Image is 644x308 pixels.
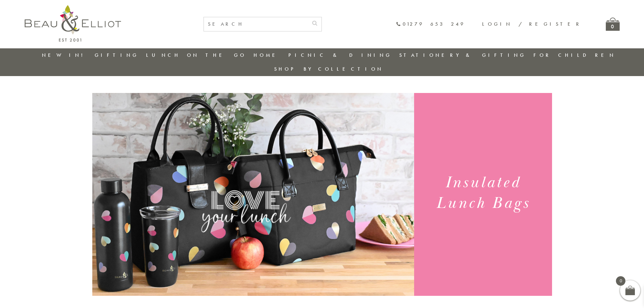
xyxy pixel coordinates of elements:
[92,93,414,296] img: Emily Heart Set
[533,52,616,58] a: For Children
[95,52,139,58] a: Gifting
[396,21,465,27] a: 01279 653 249
[288,52,392,58] a: Picnic & Dining
[146,52,246,58] a: Lunch On The Go
[254,52,281,58] a: Home
[25,5,121,42] img: logo
[482,21,582,27] a: Login / Register
[204,17,308,31] input: SEARCH
[399,52,526,58] a: Stationery & Gifting
[616,276,625,286] span: 0
[422,172,544,214] h1: Insulated Lunch Bags
[606,18,620,31] a: 0
[274,66,383,72] a: Shop by collection
[42,52,87,58] a: New in!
